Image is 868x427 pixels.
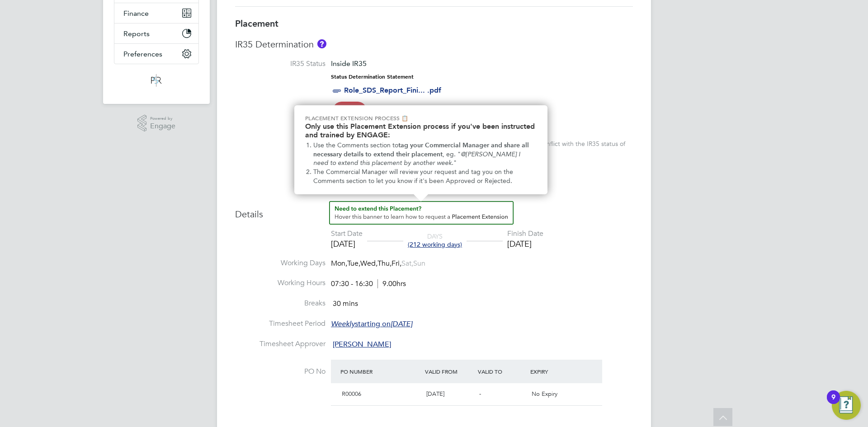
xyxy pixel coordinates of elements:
div: Valid From [423,363,476,380]
span: High [333,102,367,120]
span: Mon, [331,259,347,268]
span: R00006 [342,390,361,398]
span: 30 mins [333,299,358,308]
span: [PERSON_NAME] [333,340,391,349]
span: Fri, [392,259,401,268]
span: Sat, [401,259,413,268]
label: IR35 Risk [235,106,325,115]
em: @[PERSON_NAME] I need to extend this placement by another week. [313,150,522,167]
span: Inside IR35 [331,59,367,68]
span: Reports [123,29,150,38]
em: [DATE] [391,319,412,328]
h3: Details [235,201,633,220]
div: PO Number [338,363,423,380]
span: Thu, [377,259,392,268]
div: 07:30 - 16:30 [331,279,406,289]
h3: IR35 Determination [235,38,633,50]
div: 9 [831,397,835,409]
em: Weekly [331,319,355,328]
div: Expiry [528,363,581,380]
span: Finance [123,9,149,18]
span: , eg. " [443,150,461,158]
span: 9.00hrs [377,279,406,288]
label: IR35 Status [235,59,325,69]
label: Timesheet Approver [235,339,325,349]
span: Engage [150,122,175,130]
button: How to extend a Placement? [329,201,514,225]
div: [DATE] [507,239,543,249]
button: About IR35 [317,39,326,48]
label: Breaks [235,299,325,308]
label: PO No [235,367,325,376]
span: Sun [413,259,425,268]
span: Preferences [123,50,162,58]
div: [DATE] [331,239,363,249]
span: Powered by [150,115,175,122]
span: No Expiry [532,390,557,398]
strong: tag your Commercial Manager and share all necessary details to extend their placement [313,141,531,158]
span: starting on [331,319,412,328]
img: psrsolutions-logo-retina.png [148,73,165,88]
span: Tue, [347,259,360,268]
div: Start Date [331,229,363,239]
span: Use the Comments section to [313,141,398,149]
label: Timesheet Period [235,319,325,328]
span: - [479,390,481,398]
p: Placement Extension Process 📋 [305,114,537,122]
div: DAYS [403,232,467,249]
a: Go to home page [114,73,199,88]
li: The Commercial Manager will review your request and tag you on the Comments section to let you kn... [313,168,537,185]
div: Valid To [476,363,528,380]
div: Need to extend this Placement? Hover this banner. [294,105,547,194]
label: Working Hours [235,278,325,288]
strong: Status Determination Statement [331,74,414,80]
h2: Only use this Placement Extension process if you've been instructed and trained by ENGAGE: [305,122,537,139]
div: Finish Date [507,229,543,239]
span: Wed, [360,259,377,268]
a: Role_SDS_Report_Fini... .pdf [344,86,441,94]
span: " [453,159,457,167]
span: (212 working days) [408,240,462,249]
button: Open Resource Center, 9 new notifications [832,391,861,420]
label: Working Days [235,258,325,268]
b: Placement [235,18,278,29]
span: [DATE] [426,390,444,398]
